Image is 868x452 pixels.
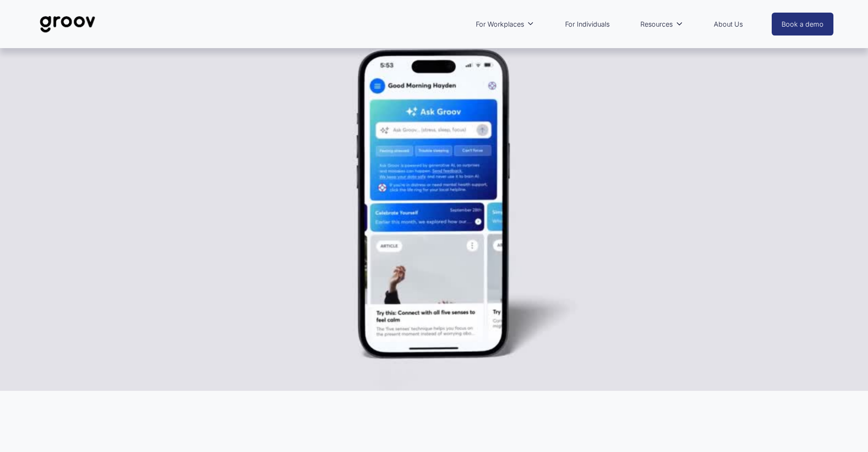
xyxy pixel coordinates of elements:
[35,9,100,40] img: Groov | Unlock Human Potential at Work and in Life
[636,14,688,35] a: folder dropdown
[640,18,673,30] span: Resources
[772,13,833,35] a: Book a demo
[476,18,524,30] span: For Workplaces
[471,14,539,35] a: folder dropdown
[560,14,614,35] a: For Individuals
[709,14,747,35] a: About Us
